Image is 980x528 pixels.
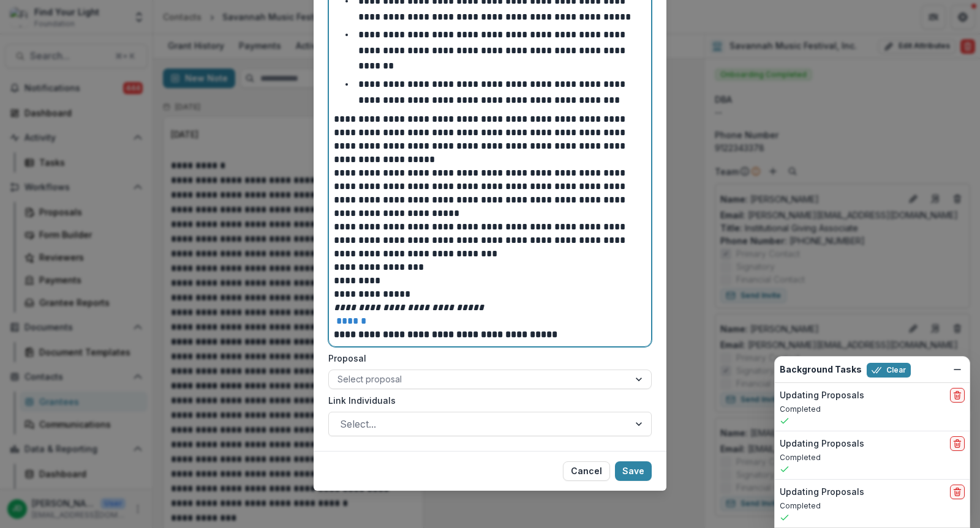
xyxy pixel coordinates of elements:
[780,365,862,375] h2: Background Tasks
[867,363,911,377] button: Clear
[950,436,965,451] button: delete
[780,487,864,497] h2: Updating Proposals
[563,461,610,481] button: Cancel
[950,362,965,377] button: Dismiss
[950,485,965,499] button: delete
[780,404,965,415] p: Completed
[950,388,965,403] button: delete
[780,390,864,401] h2: Updating Proposals
[328,352,644,365] label: Proposal
[780,452,965,463] p: Completed
[615,461,652,481] button: Save
[780,500,965,511] p: Completed
[780,439,864,449] h2: Updating Proposals
[328,394,644,407] label: Link Individuals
